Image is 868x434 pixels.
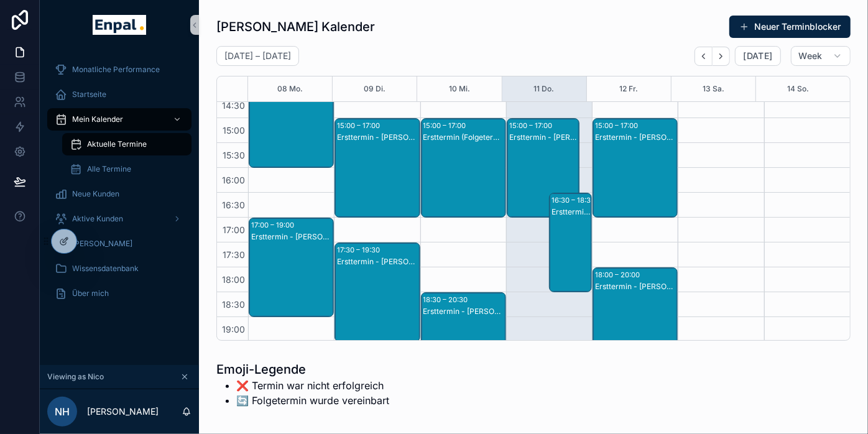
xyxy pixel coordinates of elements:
[423,307,505,316] div: Ersttermin - [PERSON_NAME]
[47,282,192,305] a: Über mich
[72,239,132,249] span: [PERSON_NAME]
[87,405,159,418] p: [PERSON_NAME]
[224,50,291,62] h2: [DATE] – [DATE]
[219,274,248,285] span: 18:00
[72,189,119,199] span: Neue Kunden
[595,269,643,281] div: 18:00 – 20:00
[72,90,106,99] span: Startseite
[703,76,724,101] button: 13 Sa.
[364,76,386,101] button: 09 Di.
[337,244,383,256] div: 17:30 – 19:30
[743,50,772,62] span: [DATE]
[791,46,851,66] button: Week
[552,194,598,206] div: 16:30 – 18:30
[47,58,192,81] a: Monatliche Performance
[47,83,192,106] a: Startseite
[219,175,248,185] span: 16:00
[47,183,192,205] a: Neue Kunden
[219,299,248,310] span: 18:30
[87,164,131,174] span: Alle Termine
[47,257,192,280] a: Wissensdatenbank
[72,264,139,274] span: Wissensdatenbank
[337,132,418,142] div: Ersttermin - [PERSON_NAME]
[552,207,591,217] div: Ersttermin (Folgetermin) - [PERSON_NAME]
[593,268,677,366] div: 18:00 – 20:00Ersttermin - [PERSON_NAME]
[713,47,730,66] button: Next
[219,125,248,136] span: 15:00
[219,324,248,335] span: 19:00
[735,46,780,66] button: [DATE]
[219,200,248,210] span: 16:30
[219,100,248,111] span: 14:30
[62,133,192,155] a: Aktuelle Termine
[507,119,579,217] div: 15:00 – 17:00Ersttermin - [PERSON_NAME]
[93,15,145,35] img: App logo
[337,119,383,132] div: 15:00 – 17:00
[335,119,419,217] div: 15:00 – 17:00Ersttermin - [PERSON_NAME]
[236,378,389,393] li: ❌ Termin war nicht erfolgreich
[249,69,333,167] div: 14:00 – 16:00Ersttermin (Folgetermin) - [PERSON_NAME]
[509,132,578,142] div: Ersttermin - [PERSON_NAME]
[251,219,297,231] div: 17:00 – 19:00
[509,119,555,132] div: 15:00 – 17:00
[216,361,389,378] h1: Emoji-Legende
[729,16,851,38] button: Neuer Terminblocker
[47,208,192,230] a: Aktive Kunden
[87,139,147,149] span: Aktuelle Termine
[799,50,823,62] span: Week
[72,289,109,298] span: Über mich
[593,119,677,217] div: 15:00 – 17:00Ersttermin - [PERSON_NAME]
[422,293,506,391] div: 18:30 – 20:30Ersttermin - [PERSON_NAME]
[787,76,809,101] button: 14 So.
[47,372,104,382] span: Viewing as Nico
[595,119,641,132] div: 15:00 – 17:00
[47,233,192,255] a: [PERSON_NAME]
[550,193,591,292] div: 16:30 – 18:30Ersttermin (Folgetermin) - [PERSON_NAME]
[219,150,248,160] span: 15:30
[219,249,248,260] span: 17:30
[534,76,555,101] button: 11 Do.
[335,243,419,341] div: 17:30 – 19:30Ersttermin - [PERSON_NAME]
[695,47,713,66] button: Back
[277,76,303,101] button: 08 Mo.
[251,232,333,242] div: Ersttermin - [PERSON_NAME]
[249,218,333,316] div: 17:00 – 19:00Ersttermin - [PERSON_NAME]
[595,282,676,292] div: Ersttermin - [PERSON_NAME]
[40,50,199,321] div: scrollable content
[72,214,123,224] span: Aktive Kunden
[423,119,469,132] div: 15:00 – 17:00
[337,257,418,267] div: Ersttermin - [PERSON_NAME]
[236,393,389,408] li: 🔄️ Folgetermin wurde vereinbart
[216,18,375,35] h1: [PERSON_NAME] Kalender
[62,158,192,180] a: Alle Termine
[619,76,638,101] button: 12 Fr.
[72,65,160,75] span: Monatliche Performance
[219,224,248,235] span: 17:00
[55,404,70,419] span: NH
[423,132,505,142] div: Ersttermin (Folgetermin) - [PERSON_NAME]
[423,293,471,306] div: 18:30 – 20:30
[449,76,470,101] button: 10 Mi.
[422,119,506,217] div: 15:00 – 17:00Ersttermin (Folgetermin) - [PERSON_NAME]
[47,108,192,131] a: Mein Kalender
[72,114,123,124] span: Mein Kalender
[595,132,676,142] div: Ersttermin - [PERSON_NAME]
